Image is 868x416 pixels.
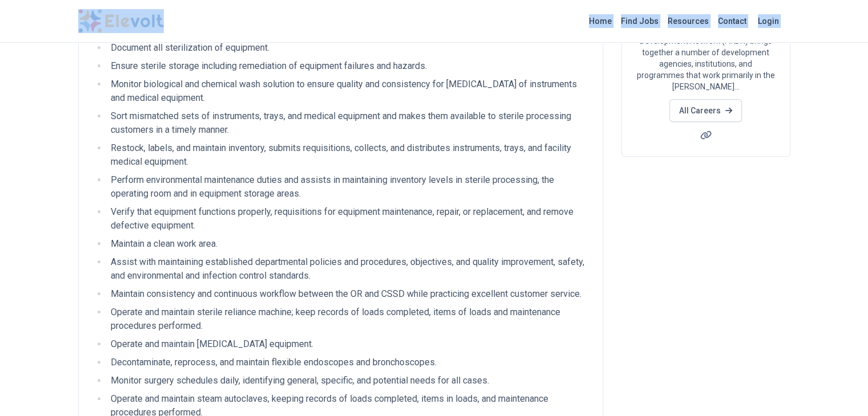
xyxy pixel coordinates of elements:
[751,10,786,32] a: Login
[621,170,825,330] iframe: Advertisement
[107,337,589,351] li: Operate and maintain [MEDICAL_DATA] equipment.
[107,287,589,301] li: Maintain consistency and continuous workflow between the OR and CSSD while practicing excellent c...
[107,356,589,369] li: Decontaminate, reprocess, and maintain flexible endoscopes and bronchoscopes.
[663,12,713,30] a: Resources
[616,12,663,30] a: Find Jobs
[811,361,868,416] iframe: Chat Widget
[107,374,589,388] li: Monitor surgery schedules daily, identifying general, specific, and potential needs for all cases.
[107,255,589,283] li: Assist with maintaining established departmental policies and procedures, objectives, and quality...
[78,9,164,33] img: Elevolt
[107,237,589,251] li: Maintain a clean work area.
[107,305,589,333] li: Operate and maintain sterile reliance machine; keep records of loads completed, items of loads an...
[107,109,589,137] li: Sort mismatched sets of instruments, trays, and medical equipment and makes them available to ste...
[107,41,589,55] li: Document all sterilization of equipment.
[107,141,589,169] li: Restock, labels, and maintain inventory, submits requisitions, collects, and distributes instrume...
[107,173,589,201] li: Perform environmental maintenance duties and assists in maintaining inventory levels in sterile p...
[107,59,589,73] li: Ensure sterile storage including remediation of equipment failures and hazards.
[584,12,616,30] a: Home
[107,205,589,233] li: Verify that equipment functions properly, requisitions for equipment maintenance, repair, or repl...
[107,78,589,105] li: Monitor biological and chemical wash solution to ensure quality and consistency for [MEDICAL_DATA...
[669,99,742,122] a: All Careers
[713,12,751,30] a: Contact
[636,13,776,92] p: Founded and guided by His Highness the [PERSON_NAME], the Aga Khan Development Network (AKDN) bri...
